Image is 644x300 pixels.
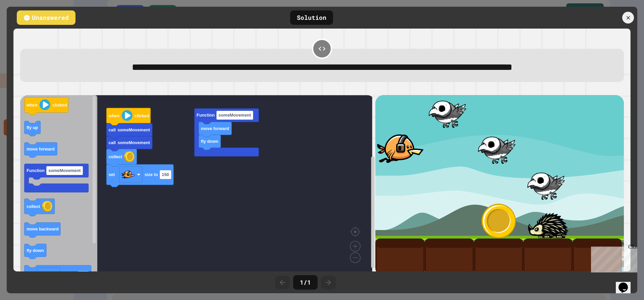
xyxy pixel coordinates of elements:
text: fly down [201,139,218,144]
iframe: chat widget [588,244,637,272]
div: 1 / 1 [293,275,318,290]
text: collect [108,154,122,159]
text: collect [26,204,40,209]
text: Function [26,168,45,173]
div: Blockly Workspace [20,95,375,276]
text: move backward [26,227,59,232]
text: someMovement [48,168,81,173]
text: when [108,113,119,118]
text: someMovement [218,113,251,118]
div: Chat with us now!Close [3,3,46,43]
text: clicked [52,102,67,108]
text: move forward [201,126,229,131]
text: call [108,127,115,132]
text: Function [197,113,215,118]
text: someMovement [117,140,150,145]
text: set [108,172,115,177]
text: call [108,140,115,145]
iframe: chat widget [616,273,637,293]
text: size to [144,172,158,177]
div: Solution [290,10,333,25]
div: Unanswered [17,10,75,25]
text: someMovement [117,127,150,132]
text: fly up [26,125,38,130]
text: clicked [135,113,149,118]
text: fly down [26,248,44,253]
text: 150 [162,172,169,177]
text: when [26,102,38,108]
text: move forward [26,146,55,152]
